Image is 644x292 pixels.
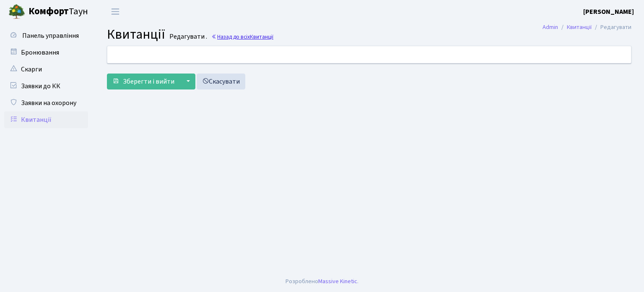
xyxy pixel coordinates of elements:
[318,277,357,286] a: Massive Kinetic
[4,44,88,61] a: Бронювання
[107,74,180,89] button: Зберегти і вийти
[211,33,273,41] a: Назад до всіхКвитанції
[168,33,207,41] small: Редагувати .
[583,7,634,16] b: [PERSON_NAME]
[286,277,358,286] div: Розроблено .
[567,23,592,32] a: Квитанції
[543,23,558,32] a: Admin
[4,95,88,111] a: Заявки на охорону
[592,23,631,32] li: Редагувати
[583,7,634,17] a: [PERSON_NAME]
[22,31,79,40] span: Панель управління
[123,77,174,86] span: Зберегти і вийти
[105,5,126,18] button: Переключити навігацію
[250,33,273,41] span: Квитанції
[4,111,88,128] a: Квитанції
[530,18,644,36] nav: breadcrumb
[4,27,88,44] a: Панель управління
[29,5,69,18] b: Комфорт
[4,78,88,95] a: Заявки до КК
[197,74,245,89] a: Скасувати
[4,61,88,78] a: Скарги
[29,5,88,19] span: Таун
[107,25,165,44] span: Квитанції
[8,3,25,20] img: logo.png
